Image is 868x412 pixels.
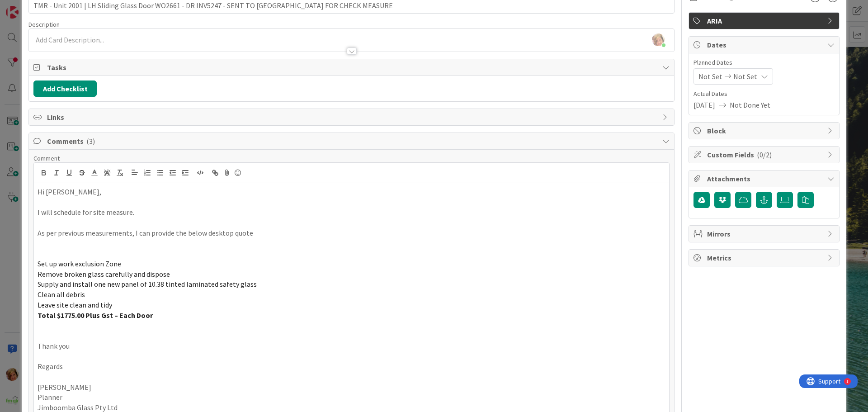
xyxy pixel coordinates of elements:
[38,228,665,238] p: As per previous measurements, I can provide the below desktop quote
[47,136,658,147] span: Comments
[38,187,665,197] p: Hi [PERSON_NAME],
[38,259,121,268] span: Set up work exclusion Zone
[47,4,49,11] div: 1
[707,228,823,239] span: Mirrors
[698,71,722,82] span: Not Set
[33,81,97,97] button: Add Checklist
[38,300,112,309] span: Leave site clean and tidy
[38,382,665,393] p: [PERSON_NAME]
[38,207,665,218] p: I will schedule for site measure.
[652,33,665,46] img: KiSwxcFcLogleto2b8SsqFMDUcOqpmCz.jpg
[33,154,60,162] span: Comment
[19,1,41,12] span: Support
[38,279,257,289] span: Supply and install one new panel of 10.38 tinted laminated safety glass
[707,39,823,50] span: Dates
[733,71,757,82] span: Not Set
[730,99,770,110] span: Not Done Yet
[707,125,823,136] span: Block
[707,173,823,184] span: Attachments
[47,62,658,73] span: Tasks
[38,341,665,351] p: Thank you
[38,392,665,403] p: Planner
[693,99,715,110] span: [DATE]
[86,137,95,146] span: ( 3 )
[38,361,665,372] p: Regards
[707,252,823,263] span: Metrics
[693,89,835,99] span: Actual Dates
[47,112,658,123] span: Links
[707,15,823,26] span: ARIA
[757,150,772,159] span: ( 0/2 )
[707,149,823,160] span: Custom Fields
[28,20,60,28] span: Description
[693,58,835,67] span: Planned Dates
[38,290,85,299] span: Clean all debris
[38,311,153,320] strong: Total $1775.00 Plus Gst – Each Door
[38,270,170,279] span: Remove broken glass carefully and dispose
